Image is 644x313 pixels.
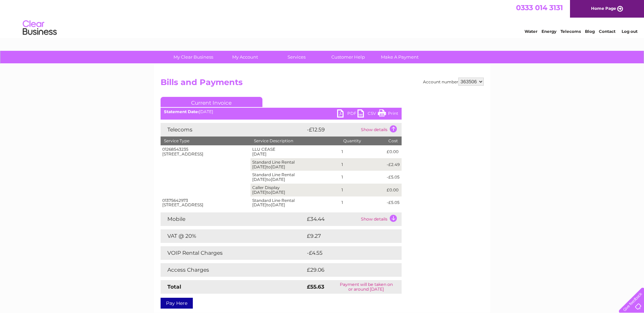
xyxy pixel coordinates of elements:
a: Telecoms [560,29,581,34]
span: to [266,177,271,182]
td: Access Charges [161,263,305,277]
td: £0.00 [385,145,401,158]
td: 1 [340,171,385,184]
b: Statement Date: [164,109,199,114]
td: Standard Line Rental [DATE] [DATE] [251,196,340,209]
div: 01375642973 [STREET_ADDRESS] [162,198,249,208]
td: Mobile [161,212,305,226]
a: Blog [585,29,595,34]
td: 1 [340,184,385,196]
td: 1 [340,158,385,171]
a: 0333 014 3131 [516,3,563,12]
div: [DATE] [161,109,402,114]
img: logo.png [22,18,57,38]
a: Print [378,109,398,119]
strong: Total [167,284,181,290]
span: to [266,202,271,207]
th: Service Type [161,137,251,145]
a: Services [269,51,325,63]
td: 1 [340,196,385,209]
th: Quantity [340,137,385,145]
td: -£12.59 [305,123,359,137]
span: to [266,164,271,169]
a: Customer Help [320,51,376,63]
a: Contact [599,29,615,34]
a: My Account [217,51,273,63]
td: Show details [359,123,402,137]
td: Standard Line Rental [DATE] [DATE] [251,158,340,171]
a: Make A Payment [372,51,428,63]
a: Energy [541,29,556,34]
th: Service Description [251,137,340,145]
td: -£5.05 [385,196,401,209]
th: Cost [385,137,401,145]
a: My Clear Business [165,51,221,63]
td: Payment will be taken on or around [DATE] [331,280,402,294]
td: £29.06 [305,263,388,277]
td: -£4.55 [305,246,387,260]
td: -£2.49 [385,158,401,171]
td: VOIP Rental Charges [161,246,305,260]
div: Clear Business is a trading name of Verastar Limited (registered in [GEOGRAPHIC_DATA] No. 3667643... [162,4,483,33]
span: to [266,190,271,195]
td: £9.27 [305,229,386,243]
a: PDF [337,109,357,119]
td: 1 [340,145,385,158]
td: -£5.05 [385,171,401,184]
td: £0.00 [385,184,401,196]
a: Water [525,29,537,34]
a: CSV [357,109,378,119]
td: Standard Line Rental [DATE] [DATE] [251,171,340,184]
td: Telecoms [161,123,305,137]
td: VAT @ 20% [161,229,305,243]
td: £34.44 [305,212,359,226]
div: Account number [423,78,484,86]
td: Caller Display [DATE] [DATE] [251,184,340,196]
td: Show details [359,212,402,226]
a: Current Invoice [161,97,262,107]
a: Log out [622,29,638,34]
h2: Bills and Payments [161,78,484,90]
strong: £55.63 [307,284,324,290]
a: Pay Here [161,298,193,309]
div: 01268543235 [STREET_ADDRESS] [162,147,249,156]
td: LLU CEASE [DATE] [251,145,340,158]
